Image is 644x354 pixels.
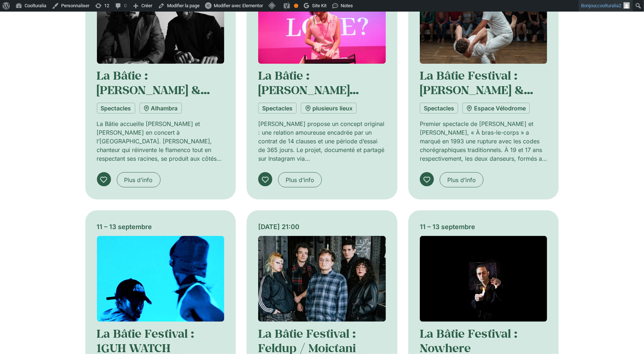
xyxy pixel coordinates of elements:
span: coolturalia2 [597,3,621,8]
div: OK [294,4,298,8]
a: Spectacles [258,103,297,114]
a: Plus d’info [440,172,483,187]
a: Plus d’info [117,172,161,187]
img: Coolturalia - Khalid Abdalla / Omar Elerian / Fuel ⎥Nowhere [420,236,547,322]
a: La Bâtie Festival : [PERSON_NAME] & [PERSON_NAME], « À Bras-Le-Corps » [420,68,534,127]
span: Modifier avec Elementor [214,3,263,8]
p: Premier spectacle de [PERSON_NAME] et [PERSON_NAME], « À bras-le-corps » a marqué en 1993 une rup... [420,119,547,163]
span: Plus d’info [124,176,153,184]
p: [PERSON_NAME] propose un concept original : une relation amoureuse encadrée par un contrat de 14 ... [258,119,386,163]
a: La Bâtie : [PERSON_NAME] ⎥Amour Sous Contrat [258,68,379,112]
span: Site Kit [312,3,327,8]
div: 11 – 13 septembre [420,222,547,232]
img: Coolturalia - Feldup / Moictani [258,236,386,322]
a: La Bâtie : [PERSON_NAME] & [PERSON_NAME] [97,68,210,112]
p: La Bâtie accueille [PERSON_NAME] et [PERSON_NAME] en concert à l’[GEOGRAPHIC_DATA]. [PERSON_NAME]... [97,119,225,163]
div: 11 – 13 septembre [97,222,225,232]
img: Coolturalia - Dynamic Legends, Happy Feet, Miss Rose, DJ Pappi, eye juice, Shanky Equanoxx, Tamar... [97,236,225,322]
a: Spectacles [420,103,458,114]
a: Espace Vélodrome [462,103,530,114]
a: Alhambra [140,103,182,114]
span: Plus d’info [447,176,476,184]
span: Plus d’info [286,176,314,184]
a: Spectacles [97,103,135,114]
div: [DATE] 21:00 [258,222,386,232]
a: Plus d’info [278,172,322,187]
